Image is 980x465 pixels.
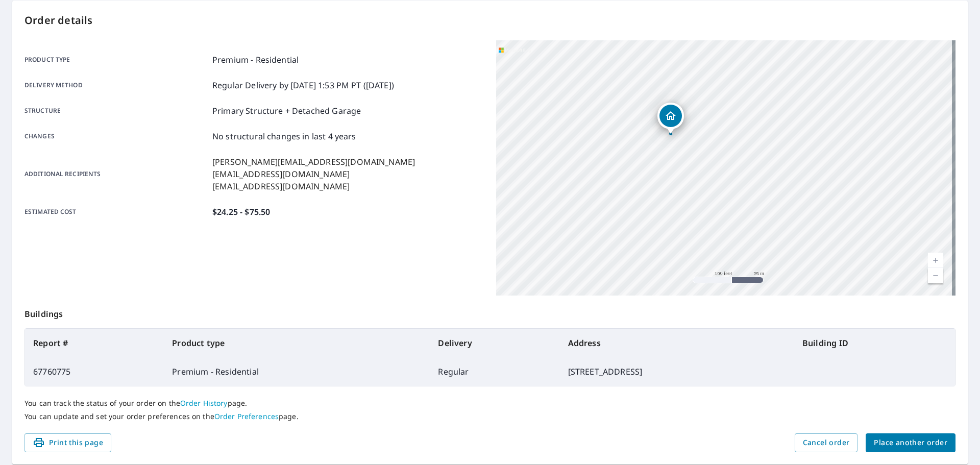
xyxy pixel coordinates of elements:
p: You can track the status of your order on the page. [24,399,955,408]
button: Cancel order [795,433,858,452]
p: Changes [24,130,208,142]
p: Primary Structure + Detached Garage [212,105,361,117]
p: [PERSON_NAME][EMAIL_ADDRESS][DOMAIN_NAME] [212,156,415,168]
span: Cancel order [803,436,850,449]
p: Estimated cost [24,206,208,218]
td: Premium - Residential [164,357,430,386]
button: Place another order [866,433,955,452]
span: Print this page [33,436,103,449]
a: Current Level 18, Zoom Out [928,268,943,283]
p: Buildings [24,296,955,328]
p: Additional recipients [24,156,208,192]
p: [EMAIL_ADDRESS][DOMAIN_NAME] [212,168,415,180]
button: Print this page [24,433,111,452]
p: Premium - Residential [212,54,299,66]
p: Product type [24,54,208,66]
p: Regular Delivery by [DATE] 1:53 PM PT ([DATE]) [212,79,394,91]
td: 67760775 [25,357,164,386]
p: No structural changes in last 4 years [212,130,356,142]
p: [EMAIL_ADDRESS][DOMAIN_NAME] [212,180,415,192]
td: [STREET_ADDRESS] [560,357,794,386]
a: Order History [180,398,228,408]
th: Building ID [794,329,955,357]
span: Place another order [874,436,947,449]
p: $24.25 - $75.50 [212,206,270,218]
td: Regular [430,357,559,386]
a: Current Level 18, Zoom In [928,253,943,268]
p: Structure [24,105,208,117]
th: Delivery [430,329,559,357]
th: Product type [164,329,430,357]
th: Address [560,329,794,357]
th: Report # [25,329,164,357]
a: Order Preferences [214,411,279,421]
div: Dropped pin, building 1, Residential property, 405 Larch St Potlatch, ID 83855 [657,103,684,134]
p: You can update and set your order preferences on the page. [24,412,955,421]
p: Delivery method [24,79,208,91]
p: Order details [24,13,955,28]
